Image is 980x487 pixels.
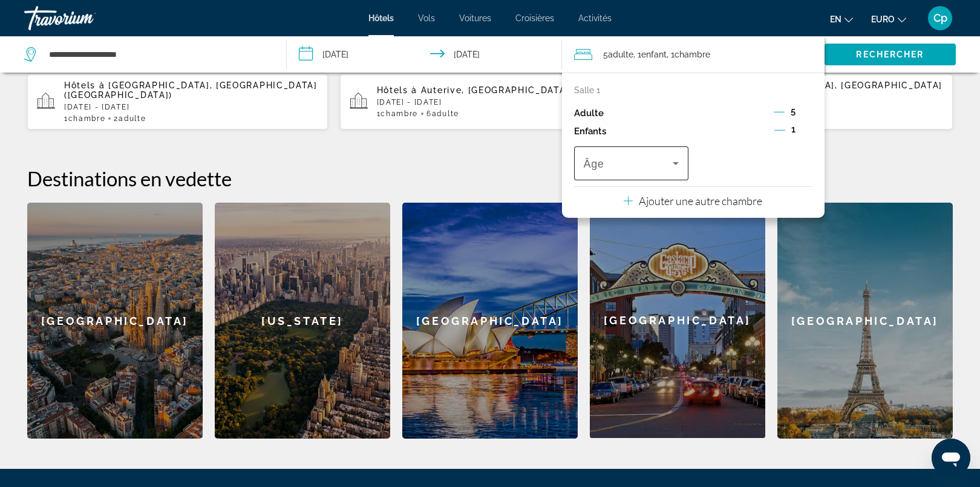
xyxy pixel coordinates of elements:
span: Rechercher [856,50,924,59]
font: 2 [114,114,119,123]
span: Cp [933,12,947,24]
a: [US_STATE] [215,203,390,439]
a: [GEOGRAPHIC_DATA] [590,203,765,439]
a: Croisières [515,13,554,23]
div: [GEOGRAPHIC_DATA] [590,203,765,438]
span: Chambre [675,50,710,59]
button: Date d’arrivée : 1 nov. 2025 Date de départ : 2 nov. 2025 [287,36,561,73]
span: EURO [871,15,895,24]
span: Chambre [68,114,106,123]
font: , 1 [667,50,675,59]
button: Ajouter une autre chambre [624,187,762,212]
span: Chambre [381,109,418,118]
a: Travorium [24,2,145,34]
p: Ajouter une autre chambre [639,194,762,208]
button: Hôtels à Auterive, [GEOGRAPHIC_DATA][DATE] - [DATE]1Chambre6Adulte [340,73,641,130]
span: Auterive, [GEOGRAPHIC_DATA] [421,85,569,95]
font: 1 [64,114,68,123]
font: 6 [426,109,432,118]
button: Voyageurs : 5 adultes, 1 enfant [562,36,825,73]
span: en [830,15,841,24]
span: Adulte [432,109,459,118]
button: Augmenter les enfants [802,122,812,140]
a: Vols [418,13,435,23]
p: Adulte [574,108,604,119]
button: Décrément des enfants [774,124,785,139]
p: Enfants [574,126,606,137]
button: Changer la langue [830,10,853,28]
font: , 1 [633,50,641,59]
a: Voitures [459,13,491,23]
span: [GEOGRAPHIC_DATA], [GEOGRAPHIC_DATA] ([GEOGRAPHIC_DATA]) [64,80,318,100]
h2: Destinations en vedette [27,166,953,191]
iframe: Bouton de lancement de la fenêtre de messagerie [932,439,970,477]
span: Adulte [119,114,146,123]
a: [GEOGRAPHIC_DATA] [402,203,578,439]
span: 1 [791,125,795,134]
span: Adulte [608,50,633,59]
a: [GEOGRAPHIC_DATA] [777,203,953,439]
button: Hôtels à [GEOGRAPHIC_DATA], [GEOGRAPHIC_DATA] ([GEOGRAPHIC_DATA])[DATE] - [DATE]1Chambre2Adulte [27,73,328,130]
font: 1 [377,109,381,118]
font: 5 [603,50,608,59]
button: Menu utilisateur [924,5,956,31]
span: Enfant [641,50,667,59]
button: Augmenter les adultes [802,104,812,122]
p: [DATE] - [DATE] [64,103,318,111]
button: Décrément des adultes [774,106,785,120]
span: Hôtels à [377,85,417,95]
p: [DATE] - [DATE] [377,98,631,106]
a: Hôtels [368,13,394,23]
span: Hôtels à [64,80,105,90]
span: Âge [584,158,604,170]
a: [GEOGRAPHIC_DATA] [27,203,203,439]
a: Activités [578,13,612,23]
button: Changer de devise [871,10,906,28]
p: Salle 1 [574,85,600,95]
button: Rechercher [825,44,956,65]
span: 5 [791,106,795,116]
